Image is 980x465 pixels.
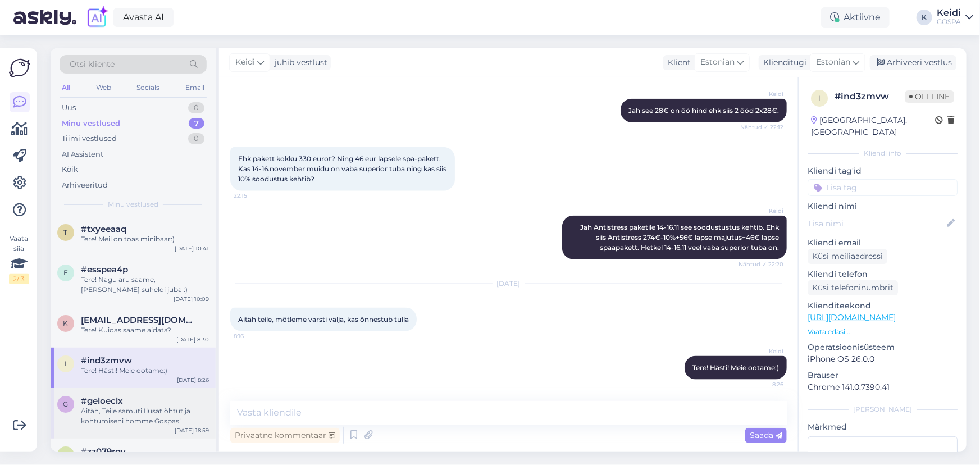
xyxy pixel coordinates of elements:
span: Keidi [741,207,783,215]
span: Minu vestlused [108,199,158,209]
div: Tiimi vestlused [62,133,117,144]
div: [GEOGRAPHIC_DATA], [GEOGRAPHIC_DATA] [811,115,935,138]
div: Tere! Kuidas saame aidata? [81,325,209,335]
div: Socials [134,80,162,95]
div: Tere! Meil on toas minibaar:) [81,234,209,244]
span: i [818,94,821,102]
span: i [65,359,67,368]
span: k [63,319,69,327]
span: Keidi [741,347,783,355]
div: Arhiveeritud [62,180,108,191]
span: #ind3zmvw [81,355,132,366]
p: Chrome 141.0.7390.41 [808,381,958,393]
div: Küsi meiliaadressi [808,249,887,264]
div: [DATE] [230,279,787,289]
span: z [63,450,68,459]
span: Nähtud ✓ 22:12 [740,123,783,131]
div: All [60,80,72,95]
div: [DATE] 18:59 [175,426,209,435]
span: #zz079rgv [81,446,126,457]
p: Kliendi nimi [808,200,958,212]
div: Keidi [937,8,961,17]
div: Aktiivne [821,7,890,28]
span: g [63,400,69,408]
div: 0 [188,102,204,113]
p: iPhone OS 26.0.0 [808,353,958,365]
div: Tere! Hästi! Meie ootame:) [81,366,209,376]
img: Askly Logo [9,57,30,79]
div: GOSPA [937,17,961,26]
div: [DATE] 10:09 [174,295,209,303]
span: Nähtud ✓ 22:20 [739,260,783,268]
p: Kliendi telefon [808,268,958,280]
span: e [63,268,68,277]
div: Aitäh, Teile samuti Ilusat õhtut ja kohtumiseni homme Gospas! [81,406,209,426]
span: Aitäh teile, mõtleme varsti välja, kas õnnestub tulla [238,315,409,323]
span: #esspea4p [81,265,128,275]
div: Vaata siia [9,234,29,284]
span: Keidi [741,90,783,98]
div: 0 [188,133,204,144]
div: Klient [663,57,691,69]
div: juhib vestlust [270,57,327,69]
p: Klienditeekond [808,300,958,312]
span: kaariannkolkk@gmail.com [81,315,198,325]
div: # ind3zmvw [835,90,905,103]
span: 8:16 [234,332,276,340]
div: [DATE] 10:41 [175,244,209,253]
div: AI Assistent [62,149,103,160]
p: Kliendi email [808,237,958,249]
div: Web [94,80,113,95]
p: Märkmed [808,421,958,433]
span: Offline [905,90,954,103]
div: Privaatne kommentaar [230,428,340,443]
div: [DATE] 8:30 [176,335,209,344]
a: Avasta AI [113,8,174,27]
div: 7 [189,118,204,129]
input: Lisa nimi [808,217,945,230]
div: [DATE] 8:26 [177,376,209,384]
div: Kõik [62,164,78,175]
div: Email [183,80,207,95]
span: Keidi [235,56,255,69]
div: K [917,10,932,25]
div: Kliendi info [808,148,958,158]
span: Tere! Hästi! Meie ootame:) [692,363,779,372]
span: #geloeclx [81,396,123,406]
div: Klienditugi [759,57,806,69]
p: Vaata edasi ... [808,327,958,337]
a: [URL][DOMAIN_NAME] [808,312,896,322]
div: Arhiveeri vestlus [870,55,956,70]
div: Küsi telefoninumbrit [808,280,898,295]
p: Brauser [808,370,958,381]
span: Saada [750,430,782,440]
a: KeidiGOSPA [937,8,973,26]
div: Tere! Nagu aru saame, [PERSON_NAME] suheldi juba :) [81,275,209,295]
div: 2 / 3 [9,274,29,284]
span: 22:15 [234,192,276,200]
span: t [64,228,68,236]
span: Jah see 28€ on öö hind ehk siis 2 ööd 2x28€. [628,106,779,115]
span: #txyeeaaq [81,224,126,234]
span: Ehk pakett kokku 330 eurot? Ning 46 eur lapsele spa-pakett. Kas 14-16.november muidu on vaba supe... [238,154,448,183]
div: Uus [62,102,76,113]
span: Estonian [816,56,850,69]
input: Lisa tag [808,179,958,196]
span: Jah Antistress paketile 14-16.11 see soodustustus kehtib. Ehk siis Antistress 274€-10%+56€ lapse ... [580,223,781,252]
span: Otsi kliente [70,58,115,70]
img: explore-ai [85,6,109,29]
span: 8:26 [741,380,783,389]
p: Kliendi tag'id [808,165,958,177]
div: Minu vestlused [62,118,120,129]
p: Operatsioonisüsteem [808,341,958,353]
span: Estonian [700,56,735,69]
div: [PERSON_NAME] [808,404,958,414]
